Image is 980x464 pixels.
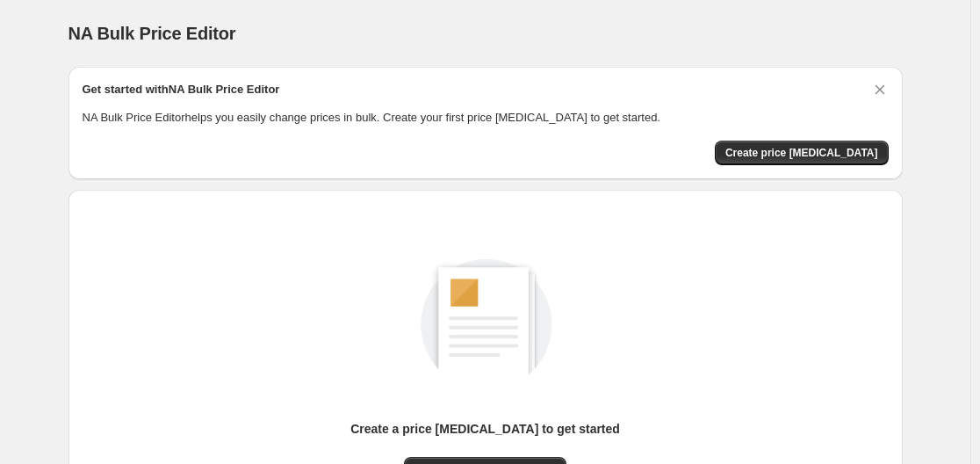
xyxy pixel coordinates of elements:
span: Create price [MEDICAL_DATA] [725,146,878,160]
span: NA Bulk Price Editor [68,24,236,43]
p: NA Bulk Price Editor helps you easily change prices in bulk. Create your first price [MEDICAL_DAT... [83,109,889,127]
button: Create price change job [715,141,889,165]
p: Create a price [MEDICAL_DATA] to get started [350,420,620,438]
button: Dismiss card [871,81,889,98]
h2: Get started with NA Bulk Price Editor [83,81,280,98]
